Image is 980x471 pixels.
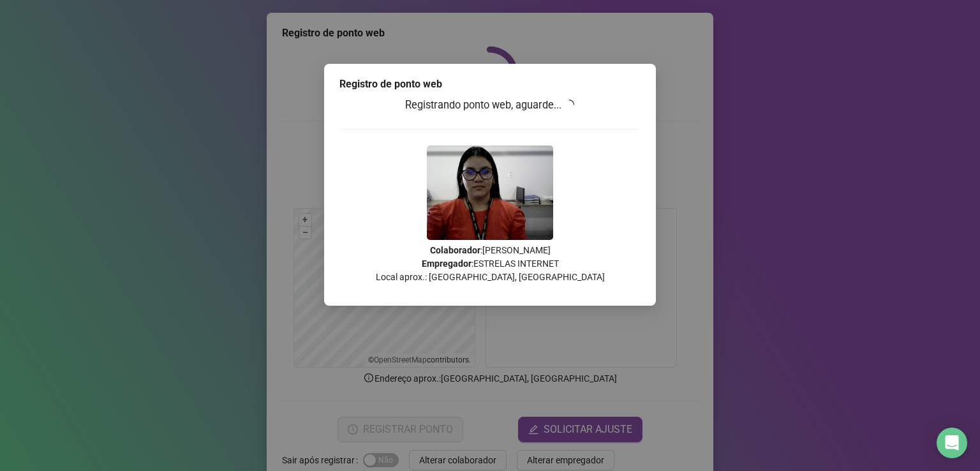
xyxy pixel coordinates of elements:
[430,245,480,255] strong: Colaborador
[563,98,575,110] span: loading
[422,258,471,269] strong: Empregador
[427,146,553,240] img: 2Q==
[339,77,641,92] div: Registro de ponto web
[339,244,641,284] p: : [PERSON_NAME] : ESTRELAS INTERNET Local aprox.: [GEOGRAPHIC_DATA], [GEOGRAPHIC_DATA]
[339,97,641,114] h3: Registrando ponto web, aguarde...
[937,428,967,458] div: Open Intercom Messenger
